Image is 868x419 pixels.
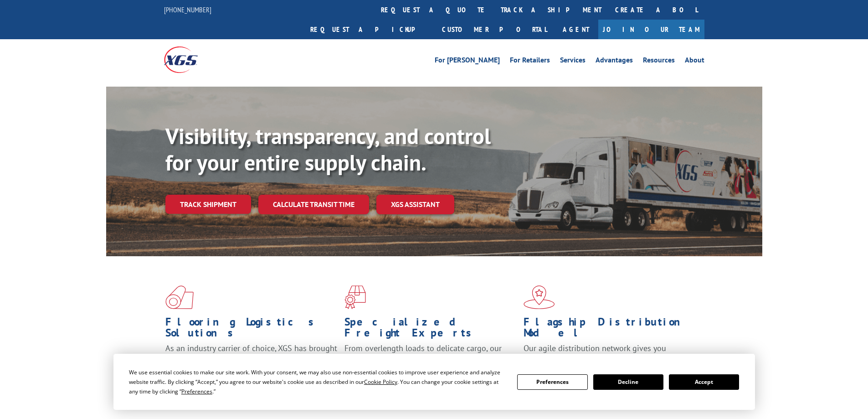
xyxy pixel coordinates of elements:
[517,374,587,390] button: Preferences
[510,57,550,67] a: For Retailers
[669,374,739,390] button: Accept
[376,195,454,214] a: XGS ASSISTANT
[598,20,704,39] a: Join Our Team
[364,378,397,386] span: Cookie Policy
[344,343,517,383] p: From overlength loads to delicate cargo, our experienced staff knows the best way to move your fr...
[524,285,555,309] img: xgs-icon-flagship-distribution-model-red
[643,57,675,67] a: Resources
[165,122,491,176] b: Visibility, transparency, and control for your entire supply chain.
[554,20,598,39] a: Agent
[593,374,663,390] button: Decline
[435,20,554,39] a: Customer Portal
[685,57,704,67] a: About
[596,57,633,67] a: Advantages
[129,367,506,396] div: We use essential cookies to make our site work. With your consent, we may also use non-essential ...
[181,388,212,395] span: Preferences
[164,5,211,14] a: [PHONE_NUMBER]
[165,343,337,375] span: As an industry carrier of choice, XGS has brought innovation and dedication to flooring logistics...
[524,343,691,364] span: Our agile distribution network gives you nationwide inventory management on demand.
[303,20,435,39] a: Request a pickup
[560,57,586,67] a: Services
[165,195,251,214] a: Track shipment
[524,316,696,343] h1: Flagship Distribution Model
[113,354,755,410] div: Cookie Consent Prompt
[344,285,366,309] img: xgs-icon-focused-on-flooring-red
[435,57,500,67] a: For [PERSON_NAME]
[165,316,338,343] h1: Flooring Logistics Solutions
[165,285,194,309] img: xgs-icon-total-supply-chain-intelligence-red
[258,195,369,214] a: Calculate transit time
[344,316,517,343] h1: Specialized Freight Experts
